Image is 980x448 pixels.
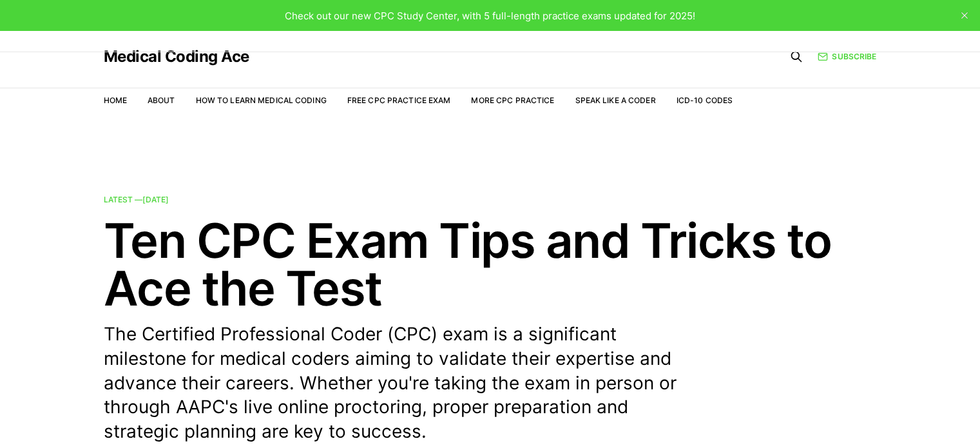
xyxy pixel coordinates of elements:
time: [DATE] [142,195,169,204]
span: Latest — [104,195,169,204]
a: About [148,95,175,105]
a: Home [104,95,127,105]
button: close [954,5,975,26]
a: Medical Coding Ace [104,49,249,64]
a: Subscribe [818,50,876,63]
a: Free CPC Practice Exam [347,95,451,105]
p: The Certified Professional Coder (CPC) exam is a significant milestone for medical coders aiming ... [104,322,697,444]
iframe: portal-trigger [772,385,980,448]
a: Speak Like a Coder [575,95,656,105]
h2: Ten CPC Exam Tips and Tricks to Ace the Test [104,217,877,312]
a: ICD-10 Codes [677,95,733,105]
a: More CPC Practice [471,95,554,105]
a: How to Learn Medical Coding [196,95,327,105]
span: Check out our new CPC Study Center, with 5 full-length practice exams updated for 2025! [285,10,695,22]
